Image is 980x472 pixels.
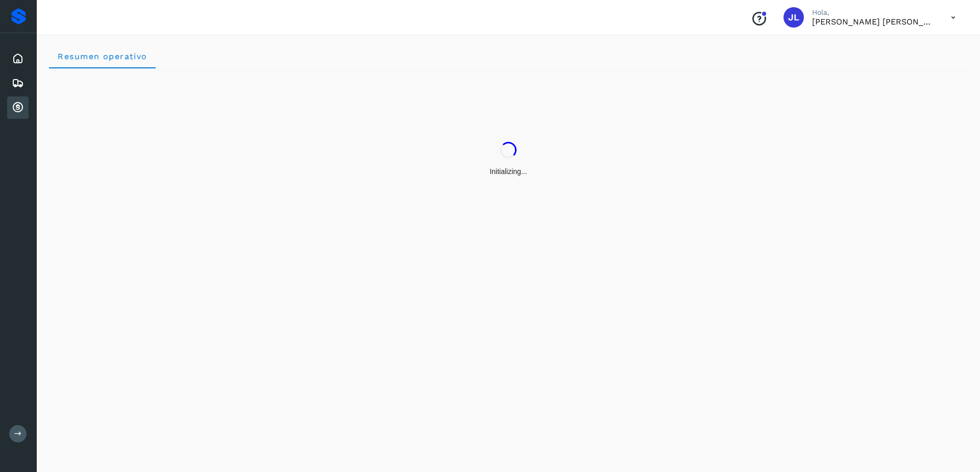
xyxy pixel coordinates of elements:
div: Inicio [7,47,29,70]
p: Hola, [812,8,935,17]
div: Cuentas por cobrar [7,96,29,119]
p: José Luis Salinas Maldonado [812,17,935,27]
div: Embarques [7,72,29,94]
span: Resumen operativo [57,52,148,61]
